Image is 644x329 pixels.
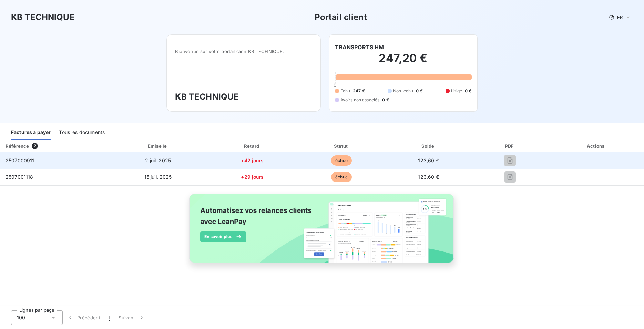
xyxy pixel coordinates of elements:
span: échue [331,172,352,182]
span: 123,60 € [418,157,439,163]
span: 15 juil. 2025 [144,174,172,180]
span: 0 € [382,97,389,103]
span: +42 jours [241,157,263,163]
div: Solde [387,143,470,150]
span: 0 € [416,88,422,94]
div: Retard [208,143,296,150]
span: 0 [334,82,336,88]
span: Non-échu [393,88,413,94]
div: Statut [299,143,384,150]
span: 2 juil. 2025 [145,157,171,163]
span: +29 jours [241,174,263,180]
span: 0 € [465,88,471,94]
span: échue [331,155,352,166]
span: FR [617,14,623,20]
button: 1 [104,310,114,325]
span: 100 [17,314,25,321]
img: banner [183,190,461,275]
h3: Portail client [315,11,367,23]
span: Avoirs non associés [340,97,380,103]
div: Factures à payer [11,125,51,140]
span: Litige [451,88,462,94]
span: 2507000911 [6,157,34,163]
h6: TRANSPORTS HM [335,43,384,51]
span: Échu [340,88,350,94]
div: Référence [6,143,29,149]
h3: KB TECHNIQUE [175,91,312,103]
div: Actions [550,143,643,150]
h2: 247,20 € [335,51,472,72]
div: Émise le [110,143,206,150]
div: Tous les documents [59,125,105,140]
span: 1 [109,314,110,321]
button: Suivant [114,310,149,325]
span: 247 € [353,88,365,94]
h3: KB TECHNIQUE [11,11,75,23]
span: Bienvenue sur votre portail client KB TECHNIQUE . [175,49,312,54]
span: 2 [32,143,38,149]
span: 123,60 € [418,174,439,180]
button: Précédent [63,310,104,325]
span: 2507001118 [6,174,33,180]
div: PDF [473,143,547,150]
